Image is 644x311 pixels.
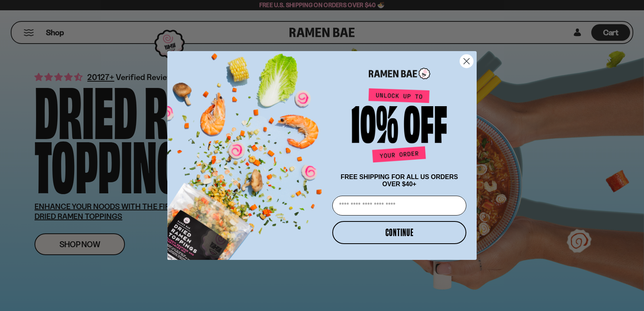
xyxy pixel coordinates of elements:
img: Ramen Bae Logo [369,67,430,80]
img: Unlock up to 10% off [350,88,449,166]
img: ce7035ce-2e49-461c-ae4b-8ade7372f32c.png [167,44,329,260]
span: FREE SHIPPING FOR ALL US ORDERS OVER $40+ [341,174,458,187]
button: CONTINUE [332,221,466,244]
button: Close dialog [460,54,473,68]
